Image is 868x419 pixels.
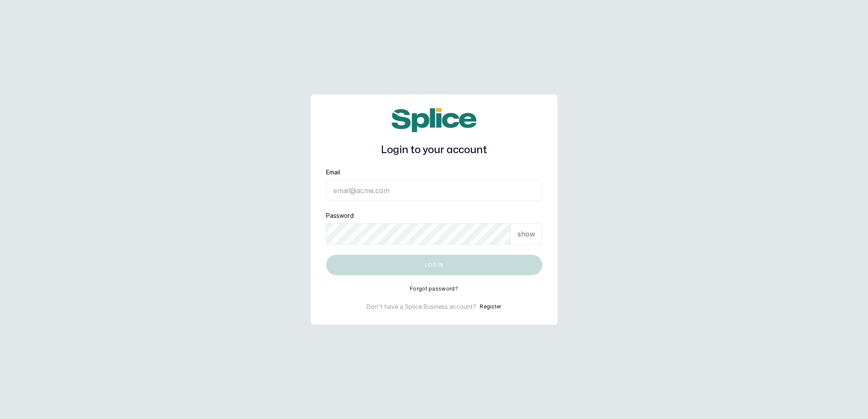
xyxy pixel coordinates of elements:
button: Forgot password? [410,285,458,292]
p: show [518,229,535,239]
label: Password [326,211,354,220]
input: email@acme.com [326,180,542,201]
button: Log in [326,255,542,275]
label: Email [326,168,340,177]
button: Register [480,302,501,311]
p: Don't have a Splice Business account? [367,302,476,311]
h1: Login to your account [326,143,542,158]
